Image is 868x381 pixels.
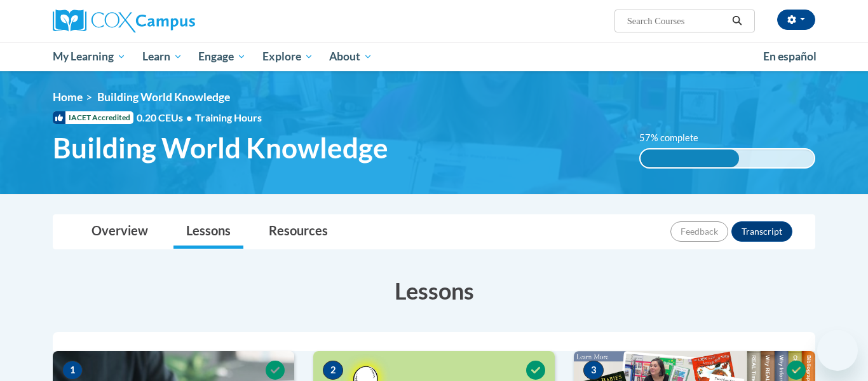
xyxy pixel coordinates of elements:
span: 0.20 CEUs [137,111,195,125]
span: IACET Accredited [53,111,133,124]
a: Learn [134,42,191,71]
span: My Learning [53,49,126,64]
button: Account Settings [777,10,815,30]
button: Search [728,13,747,29]
span: 3 [583,361,604,380]
button: Feedback [670,221,728,242]
img: Cox Campus [53,10,195,32]
a: En español [755,43,825,70]
a: Engage [190,42,254,71]
div: Main menu [34,42,834,71]
a: Cox Campus [53,10,294,32]
span: About [329,49,372,64]
div: 57% complete [641,149,740,167]
a: About [322,42,381,71]
input: Search Courses [626,13,728,29]
span: 2 [323,361,343,380]
span: Explore [262,49,313,64]
a: Lessons [173,215,243,249]
span: En español [763,50,817,63]
iframe: Button to launch messaging window [817,330,858,371]
a: Overview [79,215,161,249]
span: Building World Knowledge [97,90,230,104]
span: Learn [142,49,182,64]
h3: Lessons [53,275,815,307]
a: Explore [254,42,322,71]
span: Engage [198,49,246,64]
span: Training Hours [195,111,262,123]
span: 1 [62,361,83,380]
span: • [186,111,192,123]
a: My Learning [44,42,134,71]
button: Transcript [731,221,792,242]
a: Home [53,90,83,104]
label: 57% complete [639,131,712,145]
span: Building World Knowledge [53,131,388,165]
a: Resources [256,215,341,249]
